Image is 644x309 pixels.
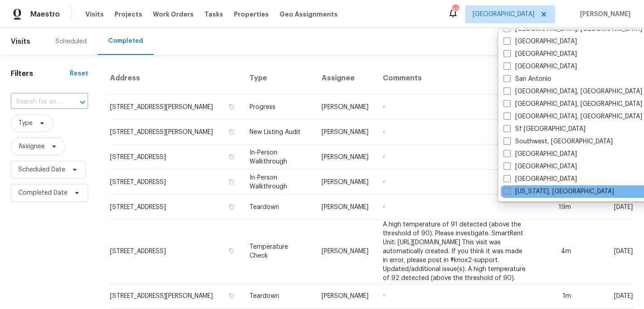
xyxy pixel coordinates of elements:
[108,37,143,46] div: Completed
[110,62,242,95] th: Address
[85,10,104,19] span: Visits
[533,284,578,309] td: 1m
[504,37,577,46] label: [GEOGRAPHIC_DATA]
[227,247,235,255] button: Copy Address
[153,10,194,19] span: Work Orders
[227,128,235,136] button: Copy Address
[504,87,642,96] label: [GEOGRAPHIC_DATA], [GEOGRAPHIC_DATA]
[55,37,87,46] div: Scheduled
[227,203,235,211] button: Copy Address
[578,284,633,309] td: [DATE]
[110,145,242,170] td: [STREET_ADDRESS]
[110,195,242,220] td: [STREET_ADDRESS]
[504,62,577,71] label: [GEOGRAPHIC_DATA]
[110,220,242,284] td: [STREET_ADDRESS]
[376,170,533,195] td: -
[504,162,577,171] label: [GEOGRAPHIC_DATA]
[376,195,533,220] td: -
[234,10,269,19] span: Properties
[504,125,585,134] label: Sf [GEOGRAPHIC_DATA]
[242,284,314,309] td: Teardown
[242,145,314,170] td: In-Person Walkthrough
[504,100,642,109] label: [GEOGRAPHIC_DATA], [GEOGRAPHIC_DATA]
[533,195,578,220] td: 19m
[76,96,89,109] button: Open
[227,103,235,111] button: Copy Address
[110,95,242,120] td: [STREET_ADDRESS][PERSON_NAME]
[376,95,533,120] td: -
[242,195,314,220] td: Teardown
[376,284,533,309] td: -
[314,170,376,195] td: [PERSON_NAME]
[376,120,533,145] td: -
[504,112,642,121] label: [GEOGRAPHIC_DATA], [GEOGRAPHIC_DATA]
[504,75,551,84] label: San Antonio
[376,220,533,284] td: A high temperature of 91 detected (above the threshold of 90). Please investigate. SmartRent Unit...
[110,284,242,309] td: [STREET_ADDRESS][PERSON_NAME]
[314,145,376,170] td: [PERSON_NAME]
[227,292,235,300] button: Copy Address
[110,120,242,145] td: [STREET_ADDRESS][PERSON_NAME]
[18,188,68,197] span: Completed Date
[70,69,88,78] div: Reset
[578,220,633,284] td: [DATE]
[504,150,577,159] label: [GEOGRAPHIC_DATA]
[11,95,63,109] input: Search for an address...
[242,95,314,120] td: Progress
[504,187,614,196] label: [US_STATE], [GEOGRAPHIC_DATA]
[18,165,65,174] span: Scheduled Date
[504,137,613,146] label: Southwest, [GEOGRAPHIC_DATA]
[314,195,376,220] td: [PERSON_NAME]
[314,62,376,95] th: Assignee
[473,10,534,19] span: [GEOGRAPHIC_DATA]
[376,145,533,170] td: -
[11,69,70,78] h1: Filters
[314,95,376,120] td: [PERSON_NAME]
[504,50,577,58] label: [GEOGRAPHIC_DATA]
[114,10,142,19] span: Projects
[280,10,338,19] span: Geo Assignments
[242,120,314,145] td: New Listing Audit
[376,62,533,95] th: Comments
[18,142,45,151] span: Assignee
[30,10,60,19] span: Maestro
[578,195,633,220] td: [DATE]
[242,62,314,95] th: Type
[227,178,235,186] button: Copy Address
[11,32,30,51] span: Visits
[204,11,223,17] span: Tasks
[18,119,33,128] span: Type
[314,220,376,284] td: [PERSON_NAME]
[227,153,235,161] button: Copy Address
[242,170,314,195] td: In-Person Walkthrough
[452,5,458,14] div: 43
[110,170,242,195] td: [STREET_ADDRESS]
[576,10,631,19] span: [PERSON_NAME]
[504,175,577,184] label: [GEOGRAPHIC_DATA]
[314,284,376,309] td: [PERSON_NAME]
[242,220,314,284] td: Temperature Check
[533,220,578,284] td: 4m
[314,120,376,145] td: [PERSON_NAME]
